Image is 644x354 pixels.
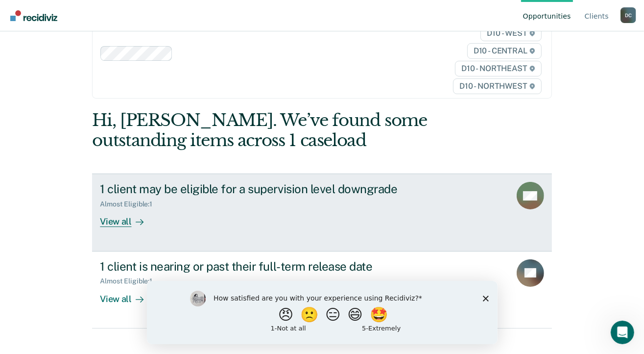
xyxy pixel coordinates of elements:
img: Recidiviz [10,10,57,21]
iframe: Intercom live chat [611,321,634,344]
span: D10 - WEST [480,25,541,41]
iframe: Survey by Kim from Recidiviz [147,281,498,344]
div: D C [620,7,636,23]
span: D10 - NORTHWEST [453,78,541,94]
div: View all [100,285,155,304]
div: Almost Eligible : 1 [100,277,160,285]
a: 1 client may be eligible for a supervision level downgradeAlmost Eligible:1View all [92,174,551,251]
span: D10 - NORTHEAST [455,61,541,76]
div: Hi, [PERSON_NAME]. We’ve found some outstanding items across 1 caseload [92,110,460,151]
a: 1 client is nearing or past their full-term release dateAlmost Eligible:1View all [92,252,551,329]
div: 1 client is nearing or past their full-term release date [100,259,444,274]
div: 1 client may be eligible for a supervision level downgrade [100,182,444,196]
div: Almost Eligible : 1 [100,200,160,208]
span: D10 - CENTRAL [467,43,542,59]
div: View all [100,208,155,228]
button: Profile dropdown button [620,7,636,23]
